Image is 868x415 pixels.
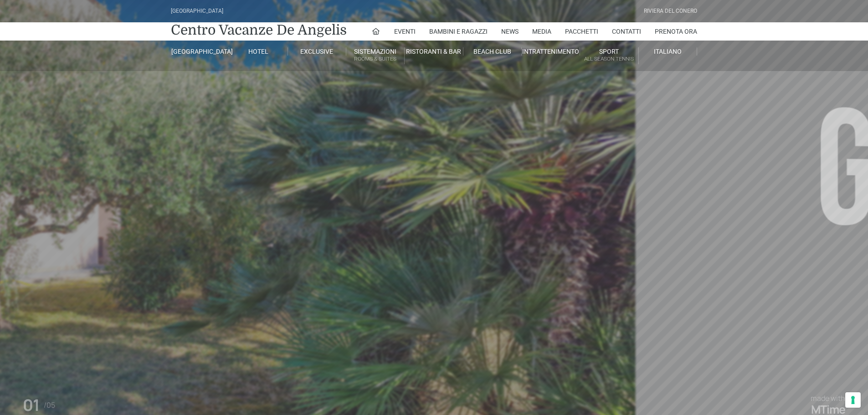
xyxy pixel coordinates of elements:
a: Ristoranti & Bar [405,47,463,56]
a: Hotel [229,47,288,56]
a: SistemazioniRooms & Suites [346,47,405,64]
a: Contatti [612,22,641,41]
a: Centro Vacanze De Angelis [171,21,347,39]
a: Italiano [639,47,697,56]
a: News [501,22,519,41]
a: Intrattenimento [522,47,580,56]
div: Riviera Del Conero [644,7,697,15]
button: Le tue preferenze relative al consenso per le tecnologie di tracciamento [845,392,861,408]
a: Media [532,22,551,41]
a: [GEOGRAPHIC_DATA] [171,47,229,56]
small: Rooms & Suites [346,55,404,63]
a: Beach Club [463,47,522,56]
a: Prenota Ora [655,22,697,41]
a: Exclusive [288,47,346,56]
a: Pacchetti [565,22,598,41]
a: Eventi [394,22,416,41]
a: SportAll Season Tennis [580,47,638,64]
span: Italiano [654,48,682,55]
small: All Season Tennis [580,55,638,63]
div: [GEOGRAPHIC_DATA] [171,7,223,15]
a: Bambini e Ragazzi [429,22,488,41]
